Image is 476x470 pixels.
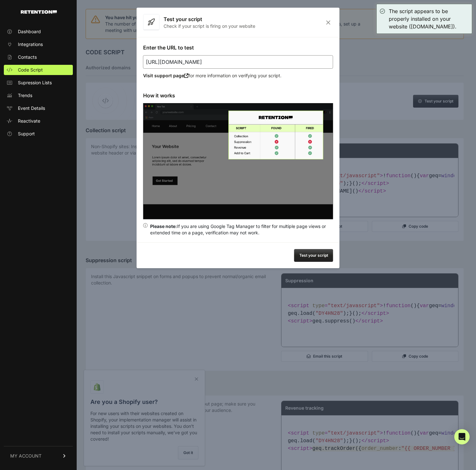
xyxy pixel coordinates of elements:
img: verify script installation [143,103,333,219]
div: Open Intercom Messenger [454,429,470,444]
span: MY ACCOUNT [10,453,42,459]
input: https://www.acme.com/ [143,55,333,69]
a: Code Script [4,65,73,75]
a: Event Details [4,103,73,113]
a: Trends [4,90,73,101]
div: The script appears to be properly installed on your website ([DOMAIN_NAME]). [389,7,469,30]
a: MY ACCOUNT [4,446,73,466]
span: Dashboard [18,28,41,35]
h3: How it works [143,92,333,99]
p: Check if your script is firing on your website [164,23,255,29]
strong: Please note: [150,224,177,229]
a: Contacts [4,52,73,62]
a: Dashboard [4,27,73,37]
a: Visit support page [143,73,188,78]
a: Support [4,129,73,139]
a: Integrations [4,39,73,49]
span: Event Details [18,105,45,111]
p: for more information on verifying your script. [143,72,333,79]
a: Reactivate [4,116,73,126]
span: Contacts [18,54,37,60]
span: Integrations [18,41,43,48]
span: Code Script [18,67,43,73]
a: Supression Lists [4,78,73,88]
span: Supression Lists [18,80,52,86]
h3: Test your script [164,15,255,23]
i: Close [323,20,333,25]
span: Reactivate [18,118,40,124]
span: Trends [18,92,32,99]
label: Enter the URL to test [143,44,194,51]
button: Test your script [294,249,333,262]
div: If you are using Google Tag Manager to filter for multiple page views or extended time on a page,... [150,223,333,236]
span: Support [18,131,35,137]
img: Retention.com [21,10,57,14]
